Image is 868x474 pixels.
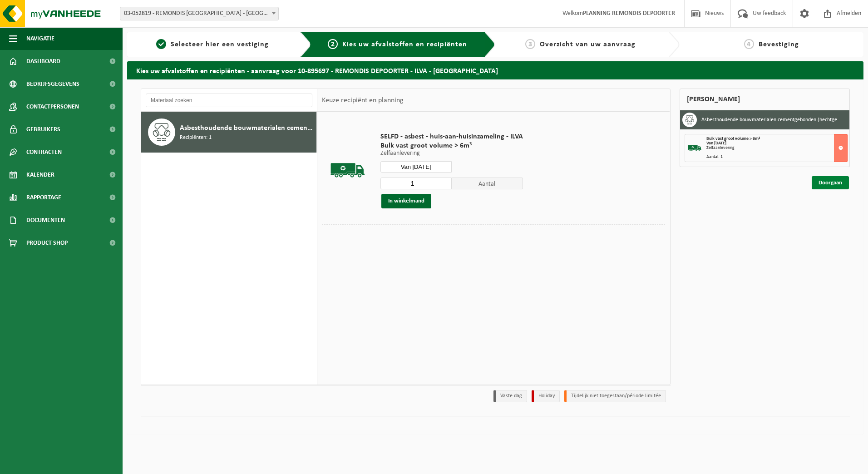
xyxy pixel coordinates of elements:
strong: PLANNING REMONDIS DEPOORTER [583,10,675,17]
span: Kalender [26,163,54,186]
h3: Asbesthoudende bouwmaterialen cementgebonden (hechtgebonden) [701,113,843,127]
span: 2 [328,39,338,49]
span: Bulk vast groot volume > 6m³ [380,141,523,150]
span: Bevestiging [759,41,799,48]
li: Tijdelijk niet toegestaan/période limitée [564,390,666,402]
h2: Kies uw afvalstoffen en recipiënten - aanvraag voor 10-895697 - REMONDIS DEPOORTER - ILVA - [GEOG... [127,61,863,79]
input: Selecteer datum [380,161,452,173]
span: Overzicht van uw aanvraag [540,41,636,48]
span: 3 [525,39,535,49]
div: Keuze recipiënt en planning [317,89,408,112]
a: 1Selecteer hier een vestiging [132,39,293,50]
li: Vaste dag [493,390,527,402]
a: Doorgaan [812,176,849,189]
span: Rapportage [26,186,61,209]
li: Holiday [532,390,560,402]
span: Recipiënten: 1 [180,133,212,142]
span: 03-052819 - REMONDIS WEST-VLAANDEREN - OOSTENDE [120,7,278,20]
span: Contactpersonen [26,95,79,118]
span: Product Shop [26,232,68,254]
span: Bulk vast groot volume > 6m³ [706,136,760,141]
p: Zelfaanlevering [380,150,523,157]
input: Materiaal zoeken [146,94,312,107]
span: Bedrijfsgegevens [26,73,79,95]
div: [PERSON_NAME] [680,89,850,110]
div: Zelfaanlevering [706,146,848,150]
span: Asbesthoudende bouwmaterialen cementgebonden (hechtgebonden) [180,123,314,133]
span: Navigatie [26,27,54,50]
strong: Van [DATE] [706,141,726,146]
button: Asbesthoudende bouwmaterialen cementgebonden (hechtgebonden) Recipiënten: 1 [141,112,317,153]
span: 4 [744,39,754,49]
span: Dashboard [26,50,60,73]
span: Kies uw afvalstoffen en recipiënten [342,41,467,48]
span: Documenten [26,209,65,232]
button: In winkelmand [381,194,431,208]
span: Aantal [452,178,523,189]
span: Gebruikers [26,118,60,141]
span: 03-052819 - REMONDIS WEST-VLAANDEREN - OOSTENDE [120,7,279,20]
div: Aantal: 1 [706,155,848,159]
span: 1 [156,39,166,49]
span: Contracten [26,141,62,163]
span: SELFD - asbest - huis-aan-huisinzameling - ILVA [380,132,523,141]
span: Selecteer hier een vestiging [171,41,269,48]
